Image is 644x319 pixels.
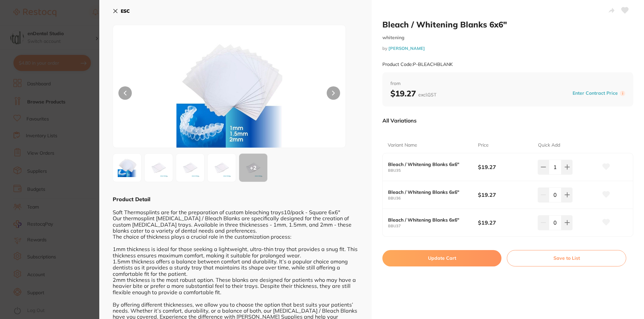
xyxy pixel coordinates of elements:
b: Bleach / Whitening Blanks 6x6" [388,217,469,223]
small: by [382,46,633,51]
small: BBU37 [388,224,478,228]
img: LmpwZw [178,156,202,180]
b: $19.27 [478,191,532,198]
p: Price [478,142,489,149]
img: YWNoYmxhbmsuanBn [160,42,299,148]
p: Variant Name [388,142,417,149]
b: $19.27 [478,163,532,171]
b: $19.27 [390,88,436,98]
button: ESC [113,5,130,17]
b: Product Detail [113,196,150,203]
p: All Variations [382,117,417,124]
small: Product Code: P-BLEACHBLANK [382,62,453,67]
div: + 2 [239,154,267,182]
h2: Bleach / Whitening Blanks 6x6" [382,19,633,29]
small: whitening [382,35,633,41]
button: Update Cart [382,250,501,266]
b: $19.27 [478,219,532,226]
img: LmpwZw [210,156,234,180]
b: Bleach / Whitening Blanks 6x6" [388,189,469,195]
label: i [620,91,625,96]
button: Save to List [507,250,626,266]
span: from [390,80,625,87]
small: BBU35 [388,168,478,173]
img: YWNoYmxhbmsuanBn [115,156,139,180]
button: Enter Contract Price [571,90,620,96]
b: ESC [121,8,130,14]
span: excl. GST [418,92,436,98]
p: Quick Add [538,142,560,149]
button: +2 [239,153,268,182]
a: [PERSON_NAME] [388,46,425,51]
b: Bleach / Whitening Blanks 6x6" [388,162,469,167]
small: BBU36 [388,196,478,201]
img: LmpwZw [147,156,171,180]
